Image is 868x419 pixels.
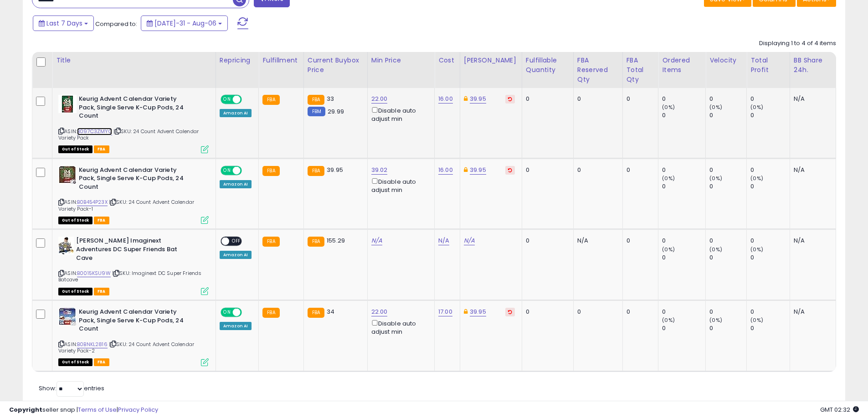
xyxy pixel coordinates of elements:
[58,237,209,294] div: ASIN:
[94,217,109,224] span: FBA
[79,308,190,336] b: Keurig Advent Calendar Variety Pack, Single Serve K-Cup Pods, 24 Count
[58,308,209,365] div: ASIN:
[759,39,836,48] div: Displaying 1 to 4 of 4 items
[750,175,763,182] small: (0%)
[77,341,108,348] a: B0BNKL2816
[371,94,388,103] a: 22.00
[220,251,252,259] div: Amazon AI
[308,56,364,75] div: Current Buybox Price
[9,405,42,414] strong: Copyright
[241,166,255,174] span: OFF
[709,237,746,245] div: 0
[154,19,216,28] span: [DATE]-31 - Aug-06
[750,253,790,262] div: 0
[327,307,334,316] span: 34
[95,20,137,28] span: Compared to:
[627,308,652,316] div: 0
[58,308,77,326] img: 51Xa8+ne31L._SL40_.jpg
[308,107,325,116] small: FBM
[794,308,829,316] div: N/A
[662,103,675,111] small: (0%)
[526,95,566,103] div: 0
[709,175,722,182] small: (0%)
[76,237,187,264] b: [PERSON_NAME] Imaginext Adventures DC Super Friends Bat Cave
[58,95,77,113] img: 512MAeBiDqL._SL40_.jpg
[627,56,655,84] div: FBA Total Qty
[662,324,705,332] div: 0
[39,384,104,393] span: Show: entries
[750,56,786,75] div: Total Profit
[577,95,616,103] div: 0
[438,166,453,175] a: 16.00
[709,56,743,65] div: Velocity
[662,308,705,316] div: 0
[577,56,619,84] div: FBA Reserved Qty
[709,111,746,119] div: 0
[438,236,449,245] a: N/A
[58,128,199,141] span: | SKU: 24 Count Advent Calendar Variety Pack
[470,94,486,103] a: 39.95
[464,56,518,65] div: [PERSON_NAME]
[77,198,108,206] a: B0B454P23X
[58,198,194,212] span: | SKU: 24 Count Advent Calendar Variety Pack-1
[627,237,652,245] div: 0
[709,253,746,262] div: 0
[220,180,252,188] div: Amazon AI
[262,308,279,318] small: FBA
[9,406,158,414] div: seller snap | |
[438,307,452,316] a: 17.00
[79,166,190,194] b: Keurig Advent Calendar Variety Pack, Single Serve K-Cup Pods, 24 Count
[662,237,705,245] div: 0
[662,246,675,253] small: (0%)
[662,95,705,103] div: 0
[220,56,255,65] div: Repricing
[662,182,705,191] div: 0
[662,111,705,119] div: 0
[221,96,233,103] span: ON
[94,288,109,295] span: FBA
[794,237,829,245] div: N/A
[709,246,722,253] small: (0%)
[58,358,92,366] span: All listings that are currently out of stock and unavailable for purchase on Amazon
[371,105,427,123] div: Disable auto adjust min
[46,19,82,28] span: Last 7 Days
[58,145,92,153] span: All listings that are currently out of stock and unavailable for purchase on Amazon
[750,237,790,245] div: 0
[709,308,746,316] div: 0
[709,166,746,174] div: 0
[327,94,334,103] span: 33
[371,318,427,336] div: Disable auto adjust min
[58,166,77,184] img: 51smxW26rNL._SL40_.jpg
[750,308,790,316] div: 0
[58,269,202,283] span: | SKU: Imaginext DC Super Friends Batcave
[662,253,705,262] div: 0
[308,95,324,105] small: FBA
[750,316,763,324] small: (0%)
[750,182,790,191] div: 0
[220,109,252,117] div: Amazon AI
[241,96,255,103] span: OFF
[371,166,388,175] a: 39.02
[33,16,94,31] button: Last 7 Days
[794,56,832,75] div: BB Share 24h.
[709,316,722,324] small: (0%)
[709,95,746,103] div: 0
[470,166,486,175] a: 39.95
[221,166,233,174] span: ON
[58,237,74,255] img: 51jvHIBT5qL._SL40_.jpg
[58,217,92,224] span: All listings that are currently out of stock and unavailable for purchase on Amazon
[262,95,279,105] small: FBA
[262,237,279,247] small: FBA
[371,56,431,65] div: Min Price
[750,103,763,111] small: (0%)
[577,237,616,245] div: N/A
[470,307,486,316] a: 39.95
[526,237,566,245] div: 0
[662,175,675,182] small: (0%)
[662,56,702,75] div: Ordered Items
[58,95,209,152] div: ASIN:
[526,166,566,174] div: 0
[577,166,616,174] div: 0
[94,145,109,153] span: FBA
[438,56,456,65] div: Cost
